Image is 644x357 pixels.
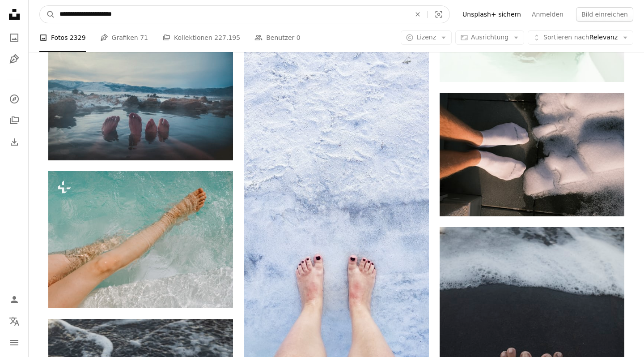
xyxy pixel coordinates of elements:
[100,23,148,52] a: Grafiken 71
[162,23,240,52] a: Kollektionen 227.195
[48,236,233,244] a: Eine Frau, die mit den Füßen im Wasser liegt
[416,34,436,41] span: Lizenz
[214,33,240,43] span: 227.195
[440,93,624,216] img: eine Person, die auf einem schneebedeckten Bürgersteig steht
[543,33,618,42] span: Relevanz
[526,7,569,22] a: Anmelden
[39,5,450,23] form: Finden Sie Bildmaterial auf der ganzen Webseite
[428,6,449,23] button: Visuelle Suche
[576,7,633,22] button: Bild einreichen
[5,29,23,47] a: Fotos
[457,7,526,22] a: Unsplash+ sichern
[455,30,524,45] button: Ausrichtung
[40,6,55,23] button: Unsplash suchen
[471,34,508,41] span: Ausrichtung
[408,6,428,23] button: Löschen
[244,175,428,183] a: Person auf weißem Sand stehend
[5,50,23,68] a: Grafiken
[5,90,23,108] a: Entdecken
[5,5,23,25] a: Startseite — Unsplash
[5,291,23,309] a: Anmelden / Registrieren
[401,30,452,45] button: Lizenz
[254,23,301,52] a: Benutzer 0
[48,171,233,308] img: Eine Frau, die mit den Füßen im Wasser liegt
[297,33,301,43] span: 0
[5,334,23,352] button: Menü
[440,151,624,159] a: eine Person, die auf einem schneebedeckten Bürgersteig steht
[543,34,589,41] span: Sortieren nach
[48,36,233,160] img: Brauner Stein am Meer
[528,30,633,45] button: Sortieren nachRelevanz
[48,94,233,102] a: Brauner Stein am Meer
[5,133,23,151] a: Bisherige Downloads
[5,312,23,330] button: Sprache
[5,112,23,129] a: Kollektionen
[140,33,148,43] span: 71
